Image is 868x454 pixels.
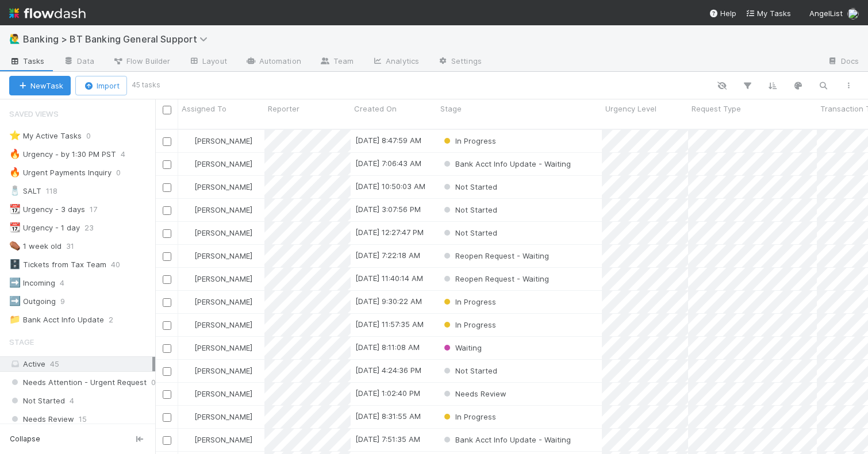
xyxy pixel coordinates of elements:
[9,221,80,235] div: Urgency - 1 day
[236,53,310,71] a: Automation
[9,259,21,269] span: 🗄️
[183,412,193,421] img: avatar_3ada3d7a-7184-472b-a6ff-1830e1bb1afd.png
[9,257,106,272] div: Tickets from Tax Team
[355,180,425,192] div: [DATE] 10:50:03 AM
[54,53,103,71] a: Data
[746,7,791,19] a: My Tasks
[9,76,71,95] button: NewTask
[183,296,252,307] div: [PERSON_NAME]
[355,318,424,330] div: [DATE] 11:57:35 AM
[79,412,87,426] span: 15
[9,147,116,161] div: Urgency - by 1:30 PM PST
[355,134,421,146] div: [DATE] 8:47:59 AM
[194,159,252,168] span: [PERSON_NAME]
[692,103,741,114] span: Request Type
[9,375,147,390] span: Needs Attention - Urgent Request
[9,149,21,159] span: 🔥
[183,343,193,352] img: avatar_705b8750-32ac-4031-bf5f-ad93a4909bc8.png
[121,147,137,161] span: 4
[9,186,21,195] span: 🧂
[9,167,21,177] span: 🔥
[183,136,193,145] img: avatar_eacbd5bb-7590-4455-a9e9-12dcb5674423.png
[355,364,421,376] div: [DATE] 4:24:36 PM
[355,433,420,445] div: [DATE] 7:51:35 AM
[746,9,791,18] span: My Tasks
[9,276,55,290] div: Incoming
[9,330,34,353] span: Stage
[183,159,193,168] img: avatar_0ae9f177-8298-4ebf-a6c9-cc5c28f3c454.png
[183,228,193,237] img: avatar_c6c9a18c-a1dc-4048-8eac-219674057138.png
[441,343,482,352] span: Waiting
[9,314,21,324] span: 📁
[163,436,171,445] input: Toggle Row Selected
[163,390,171,399] input: Toggle Row Selected
[9,239,62,253] div: 1 week old
[183,274,193,283] img: avatar_3ada3d7a-7184-472b-a6ff-1830e1bb1afd.png
[182,103,226,114] span: Assigned To
[355,295,422,307] div: [DATE] 9:30:22 AM
[194,136,252,145] span: [PERSON_NAME]
[183,135,252,147] div: [PERSON_NAME]
[194,182,252,191] span: [PERSON_NAME]
[183,251,193,260] img: avatar_3ada3d7a-7184-472b-a6ff-1830e1bb1afd.png
[179,53,236,71] a: Layout
[163,252,171,261] input: Toggle Row Selected
[60,276,76,290] span: 4
[194,274,252,283] span: [PERSON_NAME]
[355,410,421,422] div: [DATE] 8:31:55 AM
[183,435,193,444] img: avatar_0ae9f177-8298-4ebf-a6c9-cc5c28f3c454.png
[355,341,420,353] div: [DATE] 8:11:08 AM
[441,412,496,421] span: In Progress
[103,53,179,71] a: Flow Builder
[194,297,252,306] span: [PERSON_NAME]
[194,320,252,329] span: [PERSON_NAME]
[163,275,171,284] input: Toggle Row Selected
[194,412,252,421] span: [PERSON_NAME]
[70,394,74,408] span: 4
[9,294,56,309] div: Outgoing
[90,202,109,217] span: 17
[113,55,170,67] span: Flow Builder
[441,227,497,238] div: Not Started
[60,294,76,309] span: 9
[111,257,132,272] span: 40
[441,365,497,376] div: Not Started
[441,251,549,260] span: Reopen Request - Waiting
[441,320,496,329] span: In Progress
[183,273,252,284] div: [PERSON_NAME]
[163,106,171,114] input: Toggle All Rows Selected
[310,53,363,71] a: Team
[9,3,86,23] img: logo-inverted-e16ddd16eac7371096b0.svg
[23,33,213,45] span: Banking > BT Banking General Support
[194,228,252,237] span: [PERSON_NAME]
[194,343,252,352] span: [PERSON_NAME]
[85,221,105,235] span: 23
[441,250,549,261] div: Reopen Request - Waiting
[183,204,252,216] div: [PERSON_NAME]
[9,202,85,217] div: Urgency - 3 days
[194,435,252,444] span: [PERSON_NAME]
[441,136,496,145] span: In Progress
[441,182,497,191] span: Not Started
[441,411,496,422] div: In Progress
[441,435,571,444] span: Bank Acct Info Update - Waiting
[441,388,506,399] div: Needs Review
[441,366,497,375] span: Not Started
[183,342,252,353] div: [PERSON_NAME]
[441,181,497,193] div: Not Started
[75,76,127,95] button: Import
[66,239,86,253] span: 31
[194,366,252,375] span: [PERSON_NAME]
[9,204,21,214] span: 📆
[116,166,132,180] span: 0
[441,135,496,147] div: In Progress
[441,228,497,237] span: Not Started
[183,181,252,193] div: [PERSON_NAME]
[183,250,252,261] div: [PERSON_NAME]
[355,157,421,169] div: [DATE] 7:06:43 AM
[183,297,193,306] img: avatar_705b8750-32ac-4031-bf5f-ad93a4909bc8.png
[9,313,104,327] div: Bank Acct Info Update
[441,342,482,353] div: Waiting
[109,313,125,327] span: 2
[9,241,21,251] span: ⚰️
